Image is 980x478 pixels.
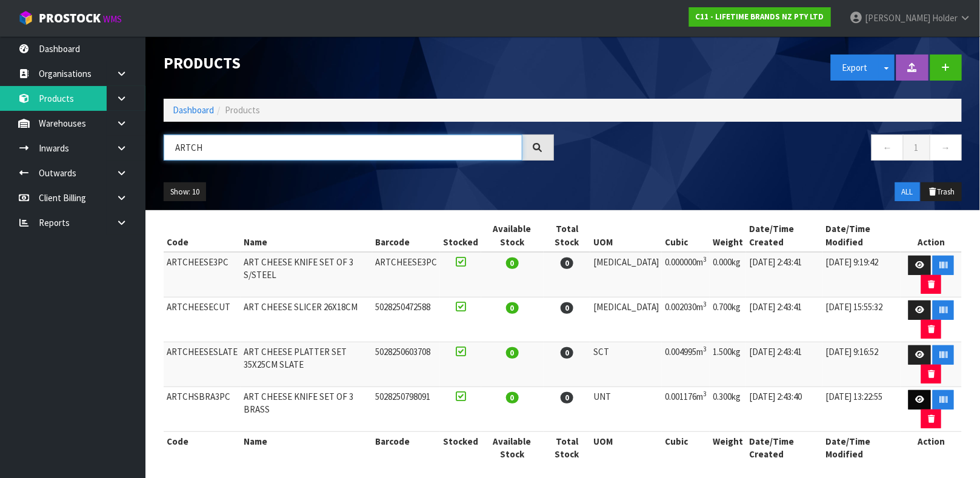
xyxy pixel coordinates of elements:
span: 0 [506,257,519,269]
th: Cubic [662,219,710,252]
sup: 3 [703,255,707,264]
a: Dashboard [173,104,214,116]
th: Date/Time Modified [822,219,901,252]
span: Holder [932,12,958,24]
th: Name [241,432,372,464]
th: Available Stock [481,219,544,252]
td: [DATE] 2:43:40 [746,387,822,432]
td: [DATE] 9:16:52 [822,342,901,387]
td: [DATE] 2:43:41 [746,297,822,342]
nav: Page navigation [572,134,962,164]
td: ARTCHEESECUT [164,297,241,342]
span: Products [225,104,260,116]
button: Export [831,55,879,81]
td: 0.001176m [662,387,710,432]
sup: 3 [703,390,707,398]
td: [MEDICAL_DATA] [590,252,662,297]
td: 0.000000m [662,252,710,297]
span: 0 [506,347,519,359]
td: SCT [590,342,662,387]
td: [DATE] 9:19:42 [822,252,901,297]
td: [MEDICAL_DATA] [590,297,662,342]
th: Name [241,219,372,252]
td: ARTCHEESE3PC [164,252,241,297]
td: 0.004995m [662,342,710,387]
td: ARTCHSBRA3PC [164,387,241,432]
th: Barcode [372,219,440,252]
td: ARTCHEESE3PC [372,252,440,297]
button: Trash [921,182,962,202]
a: 1 [903,134,930,161]
a: C11 - LIFETIME BRANDS NZ PTY LTD [689,7,831,27]
th: Date/Time Created [746,432,822,464]
th: Action [901,432,962,464]
sup: 3 [703,345,707,353]
th: UOM [590,219,662,252]
span: 0 [506,392,519,403]
th: Cubic [662,432,710,464]
span: 0 [561,257,573,269]
td: ARTCHEESESLATE [164,342,241,387]
strong: C11 - LIFETIME BRANDS NZ PTY LTD [696,12,824,22]
td: [DATE] 2:43:41 [746,342,822,387]
td: 5028250472588 [372,297,440,342]
th: Available Stock [481,432,544,464]
td: UNT [590,387,662,432]
td: 0.000kg [710,252,746,297]
th: Stocked [440,432,481,464]
td: [DATE] 15:55:32 [822,297,901,342]
a: ← [872,134,904,161]
button: Show: 10 [164,182,206,202]
img: cube-alt.png [18,10,33,25]
a: → [930,134,962,161]
th: Barcode [372,432,440,464]
td: 1.500kg [710,342,746,387]
td: ART CHEESE PLATTER SET 35X25CM SLATE [241,342,372,387]
button: ALL [895,182,920,202]
span: [PERSON_NAME] [865,12,930,24]
h1: Products [164,55,554,72]
small: WMS [103,13,122,25]
th: Total Stock [544,432,591,464]
td: [DATE] 2:43:41 [746,252,822,297]
th: Code [164,219,241,252]
td: ART CHEESE KNIFE SET OF 3 S/STEEL [241,252,372,297]
td: ART CHEESE SLICER 26X18CM [241,297,372,342]
td: ART CHEESE KNIFE SET OF 3 BRASS [241,387,372,432]
td: 0.700kg [710,297,746,342]
span: 0 [506,302,519,314]
th: Date/Time Created [746,219,822,252]
th: Stocked [440,219,481,252]
span: 0 [561,347,573,359]
span: ProStock [39,10,101,26]
th: Action [901,219,962,252]
th: Weight [710,219,746,252]
span: 0 [561,392,573,403]
td: 5028250798091 [372,387,440,432]
th: Date/Time Modified [822,432,901,464]
th: Total Stock [544,219,591,252]
th: Weight [710,432,746,464]
input: Search products [164,134,522,161]
td: [DATE] 13:22:55 [822,387,901,432]
td: 0.002030m [662,297,710,342]
th: UOM [590,432,662,464]
th: Code [164,432,241,464]
td: 5028250603708 [372,342,440,387]
td: 0.300kg [710,387,746,432]
sup: 3 [703,300,707,308]
span: 0 [561,302,573,314]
